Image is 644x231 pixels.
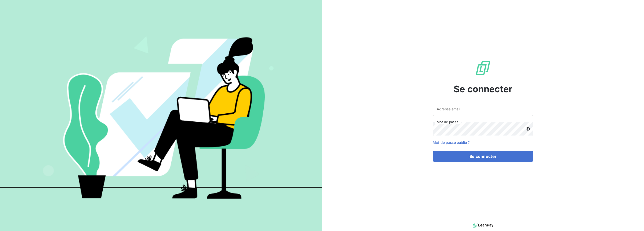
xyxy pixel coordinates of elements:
button: Se connecter [433,151,533,162]
img: logo [473,221,493,229]
span: Se connecter [454,82,512,96]
a: Mot de passe oublié ? [433,140,470,145]
img: Logo LeanPay [475,60,491,76]
input: placeholder [433,102,533,116]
